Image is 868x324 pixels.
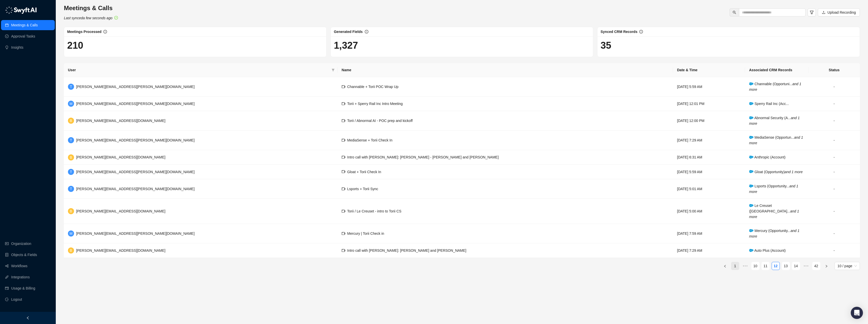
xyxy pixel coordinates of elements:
[70,155,72,160] span: B
[808,131,860,150] td: -
[749,229,800,238] span: Mercury (Opportunity...
[347,209,402,213] span: Torii / Le Creuset - intro to Torii CS
[347,102,403,106] span: Torii + Sperry Rail Inc Intro Meeting
[782,262,790,270] a: 13
[749,229,800,238] i: and 1 more
[808,63,860,77] th: Status
[338,63,673,77] th: Name
[70,248,72,253] span: B
[745,63,808,77] th: Associated CRM Records
[673,111,745,131] td: [DATE] 12:00 PM
[11,283,35,293] a: Usage & Billing
[69,101,73,106] span: M
[114,16,118,20] span: check-circle
[64,16,112,20] i: Last synced a few seconds ago
[818,8,860,16] button: Upload Recording
[812,262,820,270] a: 42
[673,63,745,77] th: Date & Time
[601,30,637,34] span: Synced CRM Records
[752,262,759,270] a: 10
[76,170,195,174] span: [PERSON_NAME][EMAIL_ADDRESS][PERSON_NAME][DOMAIN_NAME]
[772,262,780,270] li: 12
[11,272,30,282] a: Integrations
[70,208,72,214] span: B
[342,119,345,122] span: video-camera
[749,82,801,92] span: Channable (Opportuni...
[342,187,345,191] span: video-camera
[810,10,814,14] span: filter
[808,243,860,258] td: -
[749,184,798,194] i: and 1 more
[792,262,800,270] a: 14
[347,170,381,174] span: Gloat + Torii Check In
[639,30,643,33] span: info-circle
[76,248,165,253] span: [PERSON_NAME][EMAIL_ADDRESS][DOMAIN_NAME]
[342,85,345,88] span: video-camera
[749,204,799,219] span: Le Creuset ([GEOGRAPHIC_DATA]...
[772,262,780,270] a: 12
[835,262,860,270] div: Page Size
[751,262,759,270] li: 10
[342,138,345,142] span: video-camera
[70,169,72,175] span: T
[721,262,729,270] button: left
[76,138,195,142] span: [PERSON_NAME][EMAIL_ADDRESS][PERSON_NAME][DOMAIN_NAME]
[334,30,363,34] span: Generated Fields
[76,119,165,123] span: [PERSON_NAME][EMAIL_ADDRESS][DOMAIN_NAME]
[673,165,745,179] td: [DATE] 5:59 AM
[76,187,195,191] span: [PERSON_NAME][EMAIL_ADDRESS][PERSON_NAME][DOMAIN_NAME]
[749,102,789,106] span: Sperry Rail Inc (Acc...
[825,265,828,268] span: right
[76,155,165,159] span: [PERSON_NAME][EMAIL_ADDRESS][DOMAIN_NAME]
[822,262,830,270] li: Next Page
[347,187,378,191] span: Lsports + Torii Sync
[26,316,30,320] span: left
[808,111,860,131] td: -
[782,262,790,270] li: 13
[673,97,745,111] td: [DATE] 12:01 PM
[749,170,803,174] span: Gloat (Opportunity)
[347,248,466,253] span: Intro call with [PERSON_NAME]: [PERSON_NAME] and [PERSON_NAME]
[741,262,749,270] li: Previous 5 Pages
[673,77,745,97] td: [DATE] 5:59 AM
[749,82,801,92] i: and 1 more
[808,165,860,179] td: -
[808,179,860,199] td: -
[76,209,165,213] span: [PERSON_NAME][EMAIL_ADDRESS][DOMAIN_NAME]
[69,231,73,236] span: M
[70,118,72,123] span: B
[812,262,820,270] li: 42
[347,231,384,236] span: Mercury | Torii Check in
[70,84,72,89] span: T
[733,11,736,14] span: search
[731,262,739,270] li: 1
[749,155,786,159] span: Anthropic (Account)
[70,137,72,143] span: T
[365,30,368,33] span: info-circle
[11,42,23,52] a: Insights
[822,262,830,270] button: right
[741,262,749,270] span: •••
[5,6,37,14] img: logo-05li4sbe.png
[76,85,195,89] span: [PERSON_NAME][EMAIL_ADDRESS][PERSON_NAME][DOMAIN_NAME]
[808,97,860,111] td: -
[673,224,745,243] td: [DATE] 7:59 AM
[331,66,336,74] span: filter
[851,307,863,319] div: Open Intercom Messenger
[342,232,345,235] span: video-camera
[342,209,345,213] span: video-camera
[103,30,107,33] span: info-circle
[673,131,745,150] td: [DATE] 7:29 AM
[11,31,35,41] a: Approval Tasks
[749,184,798,194] span: Lsports (Opportunity...
[827,10,856,15] span: Upload Recording
[808,224,860,243] td: -
[334,40,590,51] h1: 1,327
[342,155,345,159] span: video-camera
[67,30,101,34] span: Meetings Processed
[11,294,22,304] span: Logout
[731,262,739,270] a: 1
[749,248,786,253] span: Auto Plus (Account)
[802,262,810,270] li: Next 5 Pages
[64,4,118,12] h3: Meetings & Calls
